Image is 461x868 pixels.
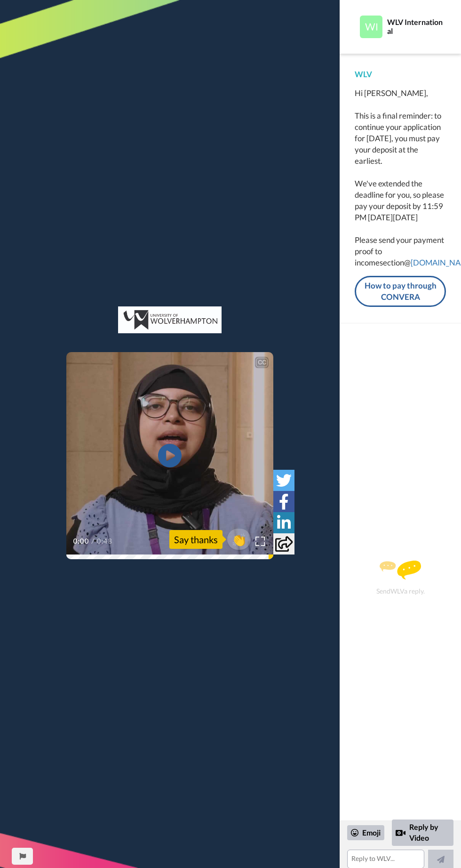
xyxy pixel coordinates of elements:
span: / [91,536,95,547]
div: WLV [355,69,446,80]
div: Emoji [347,825,384,840]
div: CC [256,358,268,367]
span: 0:48 [96,536,113,547]
div: Hi [PERSON_NAME], This is a final reminder: to continue your application for [DATE], you must pay... [355,88,446,268]
span: 👏 [227,532,251,547]
img: message.svg [380,561,421,579]
a: How to pay through CONVERA [355,276,446,307]
div: WLV International [387,17,445,35]
img: Profile Image [360,16,382,38]
img: c0db3496-36db-47dd-bc5f-9f3a1f8391a7 [118,306,222,333]
img: Full screen [255,537,265,546]
div: Reply by Video [396,827,405,838]
button: 👏 [227,529,251,550]
div: Send WLV a reply. [352,340,448,816]
div: Reply by Video [392,820,453,845]
span: 0:00 [73,536,89,547]
div: Say thanks [169,530,223,549]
